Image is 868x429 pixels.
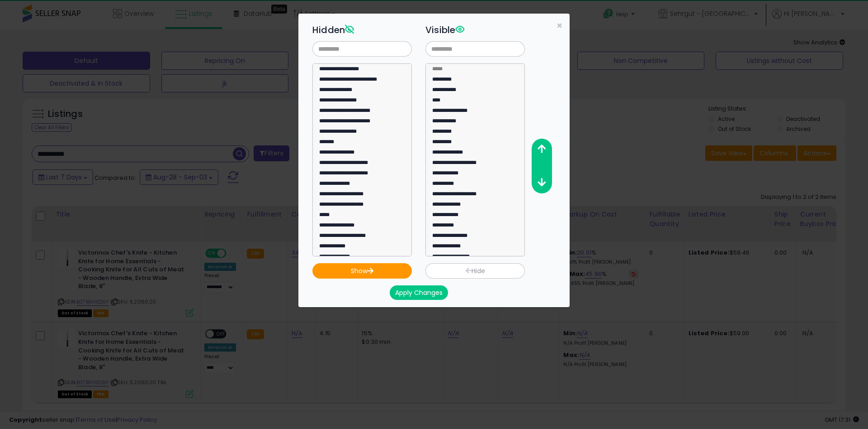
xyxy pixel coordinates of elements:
h3: Hidden [312,23,412,37]
span: × [557,19,562,32]
button: Apply Changes [390,285,448,300]
h3: Visible [425,23,525,37]
button: Show [312,263,412,279]
button: Hide [425,263,525,279]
